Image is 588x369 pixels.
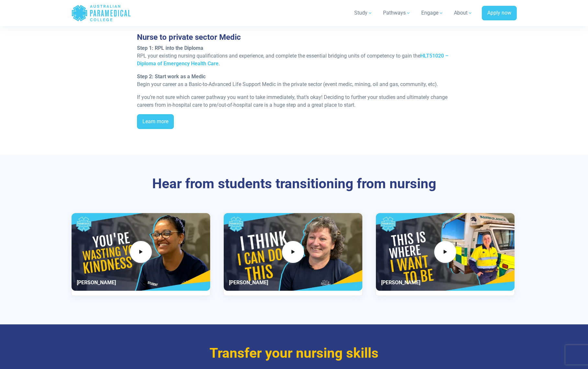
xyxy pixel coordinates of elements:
strong: Step 1: RPL into the Diploma [137,45,203,51]
h3: Hear from students transitioning from nursing [105,176,483,192]
div: 3 / 3 [376,213,515,296]
p: If you’re not sure which career pathway you want to take immediately, that’s okay! Deciding to fu... [137,93,451,109]
strong: Step 2: Start work as a Medic [137,73,206,80]
a: Apply now [482,6,517,21]
p: RPL your existing nursing qualifications and experience, and complete the essential bridging unit... [137,44,451,68]
h3: Nurse to private sector Medic [137,33,451,42]
div: 2 / 3 [223,213,363,296]
a: Australian Paramedical College [71,3,131,24]
a: Learn more [137,114,174,129]
div: 1 / 3 [71,213,210,296]
a: Study [350,4,377,22]
a: here [204,20,215,27]
h3: Transfer your nursing skills [105,345,483,362]
a: Engage [417,4,447,22]
a: About [450,4,477,22]
strong: becoming a Paramedic [150,20,215,27]
a: Pathways [379,4,415,22]
p: Begin your career as a Basic-to-Advanced Life Support Medic in the private sector (event medic, m... [137,73,451,88]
